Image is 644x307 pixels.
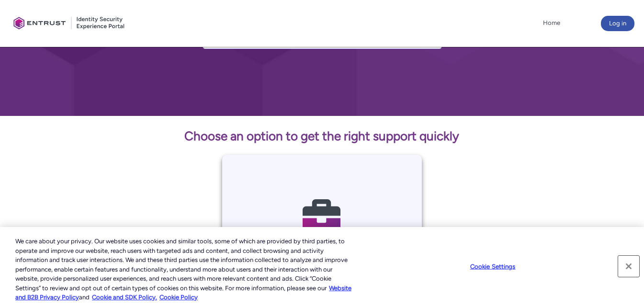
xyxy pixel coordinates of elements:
button: Close [618,256,639,277]
button: Cookie Settings [463,257,523,276]
p: Choose an option to get the right support quickly [111,127,533,146]
a: I'm an Entrust business customer [222,155,422,286]
a: Home [541,16,563,30]
a: Cookie and SDK Policy. [92,294,157,301]
div: We care about your privacy. Our website uses cookies and similar tools, some of which are provide... [15,237,354,302]
a: Cookie Policy [159,294,198,301]
button: Log in [601,16,634,31]
img: Contact Support [276,164,367,267]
